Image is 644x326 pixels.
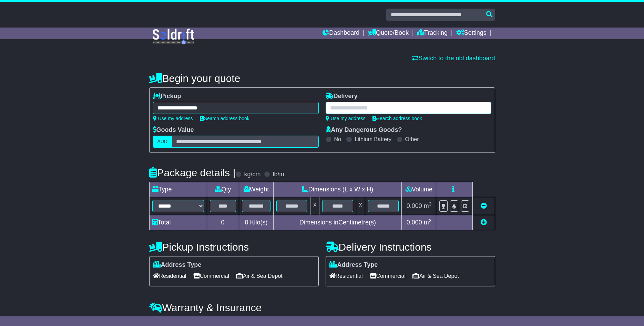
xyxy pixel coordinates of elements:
label: Delivery [326,93,358,100]
label: Address Type [153,261,202,269]
td: Dimensions (L x W x H) [274,182,402,197]
span: Air & Sea Depot [412,271,459,281]
td: Volume [402,182,436,197]
a: Use my address [153,116,193,121]
span: Commercial [193,271,229,281]
span: m [424,219,432,226]
td: Qty [207,182,239,197]
td: Total [149,215,207,230]
a: Settings [456,28,487,39]
h4: Warranty & Insurance [149,302,495,313]
span: 0.000 [407,202,422,209]
a: Tracking [417,28,448,39]
sup: 3 [429,201,432,207]
label: AUD [153,136,172,148]
td: Type [149,182,207,197]
span: Air & Sea Depot [236,271,283,281]
a: Remove this item [481,202,487,209]
label: kg/cm [244,171,260,178]
span: m [424,202,432,209]
label: Goods Value [153,126,194,134]
label: Address Type [329,261,378,269]
label: lb/in [273,171,284,178]
label: Other [405,136,419,143]
a: Quote/Book [368,28,409,39]
a: Switch to the old dashboard [412,55,495,62]
label: Pickup [153,93,181,100]
td: 0 [207,215,239,230]
td: x [356,197,365,215]
h4: Pickup Instructions [149,241,319,253]
h4: Package details | [149,167,236,178]
a: Add new item [481,219,487,226]
span: Residential [153,271,186,281]
label: Any Dangerous Goods? [326,126,402,134]
label: Lithium Battery [355,136,391,143]
span: Residential [329,271,363,281]
h4: Delivery Instructions [326,241,495,253]
a: Search address book [372,116,422,121]
span: 0 [245,219,248,226]
a: Search address book [200,116,249,121]
td: Weight [239,182,274,197]
sup: 3 [429,218,432,223]
td: Kilo(s) [239,215,274,230]
span: Commercial [370,271,406,281]
a: Use my address [326,116,366,121]
td: x [310,197,319,215]
td: Dimensions in Centimetre(s) [274,215,402,230]
span: 0.000 [407,219,422,226]
label: No [334,136,341,143]
a: Dashboard [323,28,359,39]
h4: Begin your quote [149,73,495,84]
